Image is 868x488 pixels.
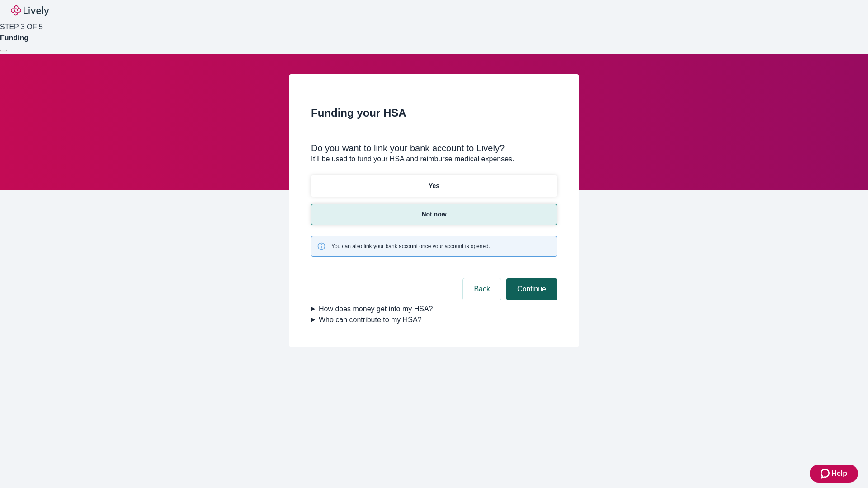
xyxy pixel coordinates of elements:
div: Do you want to link your bank account to Lively? [311,143,557,154]
button: Not now [311,204,557,225]
p: It'll be used to fund your HSA and reimburse medical expenses. [311,154,557,164]
button: Continue [506,278,557,300]
button: Zendesk support iconHelp [810,465,858,483]
span: You can also link your bank account once your account is opened. [331,242,490,250]
button: Back [463,278,501,300]
img: Lively [11,5,49,16]
summary: Who can contribute to my HSA? [311,314,557,325]
h2: Funding your HSA [311,105,557,121]
span: Help [831,468,847,479]
p: Not now [421,210,446,219]
svg: Zendesk support icon [821,468,831,479]
summary: How does money get into my HSA? [311,304,557,314]
p: Yes [429,181,439,191]
button: Yes [311,175,557,197]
